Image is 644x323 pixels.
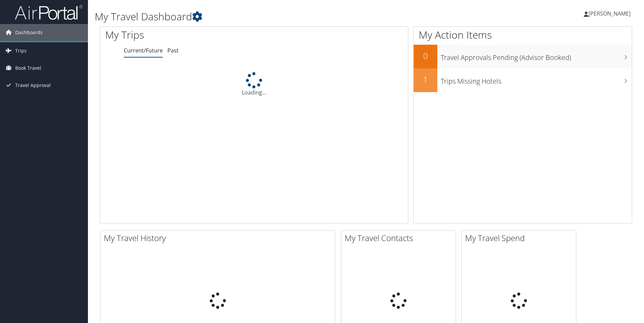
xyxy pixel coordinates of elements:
span: Trips [15,42,27,59]
a: Current/Future [124,47,163,54]
h2: 1 [414,74,437,85]
h2: My Travel Contacts [345,232,456,244]
h3: Travel Approvals Pending (Advisor Booked) [441,49,632,62]
img: airportal-logo.png [15,4,83,20]
a: 0Travel Approvals Pending (Advisor Booked) [414,45,632,68]
a: 1Trips Missing Hotels [414,68,632,92]
h1: My Action Items [414,28,632,42]
span: [PERSON_NAME] [589,10,630,17]
h2: My Travel Spend [465,232,576,244]
h3: Trips Missing Hotels [441,73,632,86]
a: Past [167,47,179,54]
h2: My Travel History [104,232,335,244]
a: [PERSON_NAME] [584,3,637,24]
h1: My Trips [105,28,275,42]
h2: 0 [414,50,437,62]
span: Dashboards [15,24,43,41]
span: Travel Approval [15,77,51,94]
span: Book Travel [15,60,41,77]
div: Loading... [100,72,408,96]
h1: My Travel Dashboard [95,9,456,24]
